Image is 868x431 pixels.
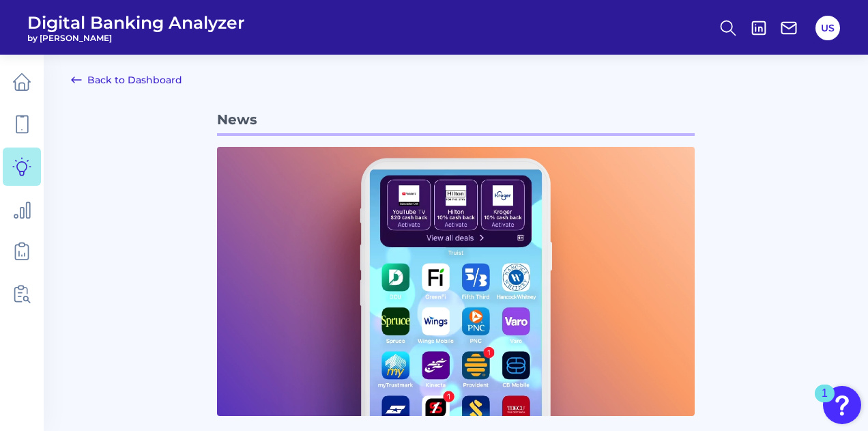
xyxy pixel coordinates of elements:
button: Open Resource Center, 1 new notification [823,386,861,424]
p: News [217,106,695,136]
img: News - Phone (28).png [217,147,695,416]
a: Back to Dashboard [71,72,182,88]
span: by [PERSON_NAME] [27,33,245,43]
button: US [815,16,840,40]
span: Digital Banking Analyzer [27,12,245,33]
div: 1 [822,393,828,411]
